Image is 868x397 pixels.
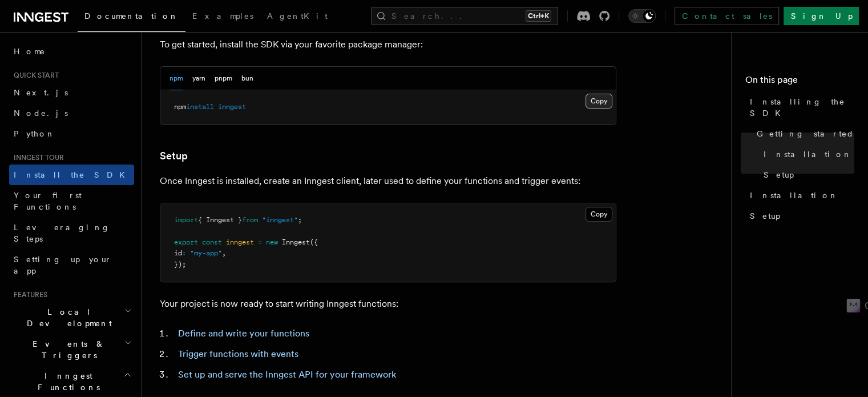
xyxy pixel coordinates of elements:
[745,73,854,91] h4: On this page
[9,153,64,162] span: Inngest tour
[174,238,198,246] span: export
[9,123,134,144] a: Python
[241,67,253,90] button: bun
[14,109,68,118] span: Node.js
[192,11,253,21] span: Examples
[764,149,852,160] span: Installation
[586,207,612,222] button: Copy
[14,191,82,211] span: Your first Functions
[174,249,182,257] span: id
[218,103,246,111] span: inngest
[9,370,123,393] span: Inngest Functions
[282,238,310,246] span: Inngest
[310,238,318,246] span: ({
[14,46,46,57] span: Home
[9,290,47,299] span: Features
[169,67,183,90] button: npm
[174,260,186,268] span: });
[9,71,59,80] span: Quick start
[160,173,616,189] p: Once Inngest is installed, create an Inngest client, later used to define your functions and trig...
[266,238,278,246] span: new
[14,223,110,243] span: Leveraging Steps
[226,238,254,246] span: inngest
[675,7,779,25] a: Contact sales
[750,96,854,119] span: Installing the SDK
[174,103,186,111] span: npm
[14,129,55,138] span: Python
[9,185,134,217] a: Your first Functions
[9,302,134,334] button: Local Development
[186,103,214,111] span: install
[215,67,232,90] button: pnpm
[9,41,134,62] a: Home
[160,37,616,53] p: To get started, install the SDK via your favorite package manager:
[752,123,854,144] a: Getting started
[745,206,854,226] a: Setup
[9,249,134,281] a: Setting up your app
[198,216,242,224] span: { Inngest }
[745,185,854,206] a: Installation
[759,165,854,185] a: Setup
[9,217,134,249] a: Leveraging Steps
[14,88,68,97] span: Next.js
[750,190,838,201] span: Installation
[14,255,112,275] span: Setting up your app
[750,210,780,222] span: Setup
[178,369,396,380] a: Set up and serve the Inngest API for your framework
[178,328,309,339] a: Define and write your functions
[262,216,298,224] span: "inngest"
[174,216,198,224] span: import
[298,216,302,224] span: ;
[178,348,298,359] a: Trigger functions with events
[192,67,205,90] button: yarn
[260,3,334,31] a: AgentKit
[759,144,854,165] a: Installation
[9,338,124,361] span: Events & Triggers
[185,3,260,31] a: Examples
[160,296,616,312] p: Your project is now ready to start writing Inngest functions:
[526,10,551,22] kbd: Ctrl+K
[9,82,134,103] a: Next.js
[14,170,132,179] span: Install the SDK
[9,306,124,329] span: Local Development
[182,249,186,257] span: :
[764,169,794,181] span: Setup
[190,249,222,257] span: "my-app"
[258,238,262,246] span: =
[222,249,226,257] span: ,
[757,128,854,139] span: Getting started
[202,238,222,246] span: const
[9,103,134,123] a: Node.js
[267,11,328,21] span: AgentKit
[628,9,656,23] button: Toggle dark mode
[784,7,859,25] a: Sign Up
[745,91,854,123] a: Installing the SDK
[84,11,179,21] span: Documentation
[160,148,188,164] a: Setup
[371,7,558,25] button: Search...Ctrl+K
[78,3,185,32] a: Documentation
[242,216,258,224] span: from
[9,165,134,185] a: Install the SDK
[586,94,612,109] button: Copy
[9,334,134,366] button: Events & Triggers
